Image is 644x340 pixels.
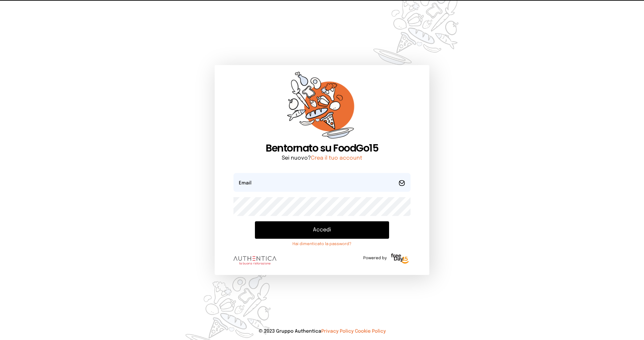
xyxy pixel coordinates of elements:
[363,256,387,261] span: Powered by
[311,155,362,161] a: Crea il tuo account
[389,252,411,266] img: logo-freeday.3e08031.png
[255,241,389,247] a: Hai dimenticato la password?
[321,329,354,334] a: Privacy Policy
[287,72,357,143] img: sticker-orange.65babaf.png
[255,221,389,239] button: Accedi
[233,256,276,265] img: logo.8f33a47.png
[11,328,633,335] p: © 2023 Gruppo Authentica
[233,154,411,162] p: Sei nuovo?
[355,329,386,334] a: Cookie Policy
[233,142,411,154] h1: Bentornato su FoodGo15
